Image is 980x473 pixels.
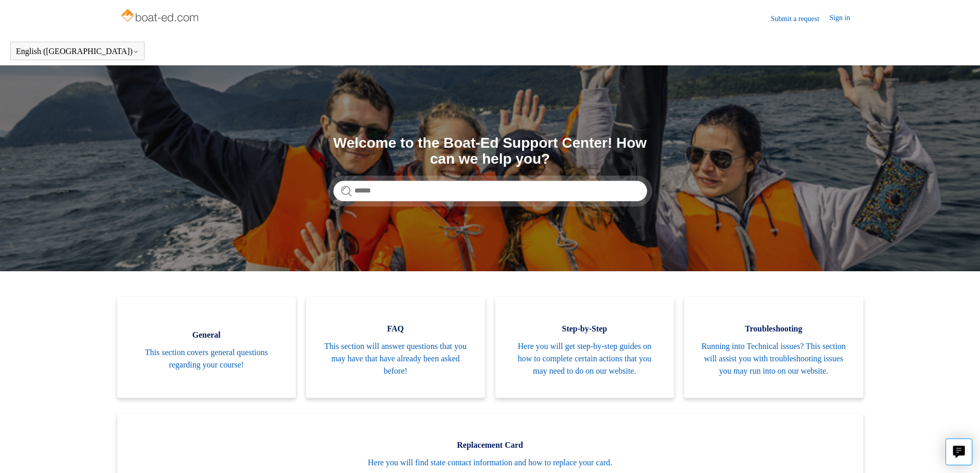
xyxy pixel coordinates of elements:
[829,12,860,25] a: Sign in
[684,297,863,398] a: Troubleshooting Running into Technical issues? This section will assist you with troubleshooting ...
[117,297,296,398] a: General This section covers general questions regarding your course!
[771,13,829,24] a: Submit a request
[511,323,659,335] span: Step-by-Step
[306,297,485,398] a: FAQ This section will answer questions that you may have that have already been asked before!
[495,297,674,398] a: Step-by-Step Here you will get step-by-step guides on how to complete certain actions that you ma...
[333,135,647,167] h1: Welcome to the Boat-Ed Support Center! How can we help you?
[133,439,848,451] span: Replacement Card
[133,329,281,341] span: General
[700,340,848,377] span: Running into Technical issues? This section will assist you with troubleshooting issues you may r...
[511,340,659,377] span: Here you will get step-by-step guides on how to complete certain actions that you may need to do ...
[946,439,972,465] button: Live chat
[322,323,470,335] span: FAQ
[133,457,848,469] span: Here you will find state contact information and how to replace your card.
[133,346,281,371] span: This section covers general questions regarding your course!
[322,340,470,377] span: This section will answer questions that you may have that have already been asked before!
[700,323,848,335] span: Troubleshooting
[333,181,647,201] input: Search
[16,47,139,56] button: English ([GEOGRAPHIC_DATA])
[120,6,202,27] img: Boat-Ed Help Center home page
